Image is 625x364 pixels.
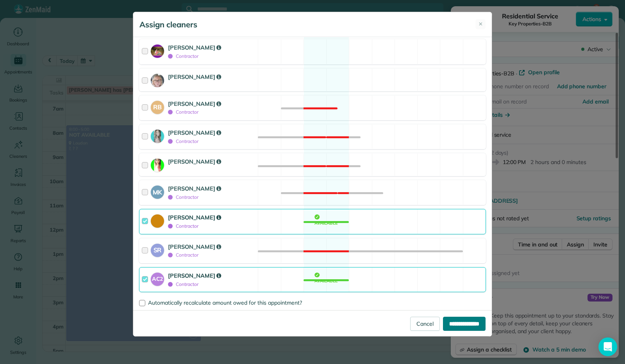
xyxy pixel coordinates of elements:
strong: [PERSON_NAME] [168,73,221,80]
strong: [PERSON_NAME] [168,158,221,165]
strong: SR [151,244,164,255]
strong: RB [151,101,164,112]
strong: [PERSON_NAME] [168,214,221,221]
span: Automatically recalculate amount owed for this appointment? [148,299,302,306]
span: Contractor [168,194,198,200]
strong: MK [151,186,164,197]
strong: [PERSON_NAME] [168,100,221,107]
span: Contractor [168,252,198,258]
div: Open Intercom Messenger [598,337,617,356]
span: Contractor [168,281,198,287]
strong: [PERSON_NAME] [168,129,221,136]
span: Contractor [168,53,198,59]
span: Contractor [168,109,198,115]
strong: [PERSON_NAME] [168,272,221,279]
span: Contractor [168,138,198,144]
strong: [PERSON_NAME] [168,185,221,192]
h5: Assign cleaners [139,19,197,30]
span: ✕ [479,20,483,28]
span: Contractor [168,223,198,229]
a: Cancel [410,317,440,331]
strong: [PERSON_NAME] [168,44,221,51]
strong: [PERSON_NAME] [168,243,221,250]
strong: AC2 [151,273,164,283]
